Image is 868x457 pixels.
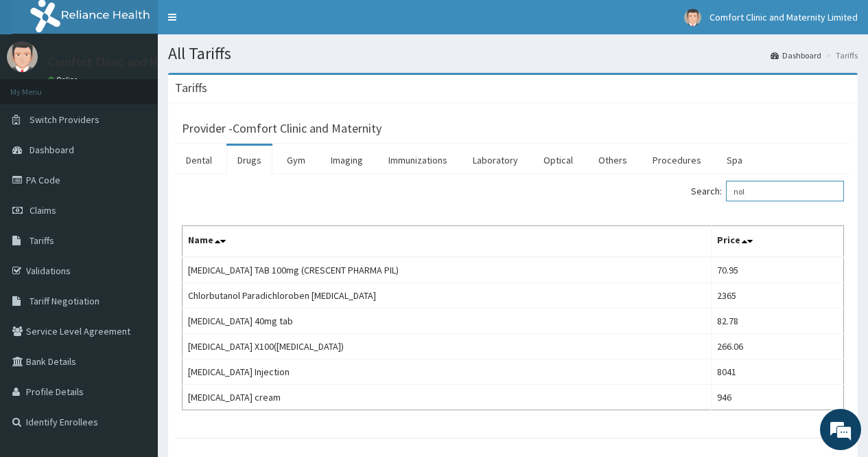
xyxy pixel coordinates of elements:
td: 266.06 [712,334,844,359]
div: Chat with us now [71,77,231,95]
td: 8041 [712,359,844,385]
a: Gym [276,146,316,175]
a: Procedures [642,146,712,175]
a: Spa [716,146,753,175]
a: Optical [532,146,584,175]
a: Dental [175,146,223,175]
p: Comfort Clinic and Maternity Limited [48,56,245,68]
textarea: Type your message and hit 'Enter' [7,308,261,356]
h3: Provider - Comfort Clinic and Maternity [182,122,382,135]
th: Price [712,226,844,258]
a: Imaging [320,146,374,175]
a: Immunizations [377,146,458,175]
td: 82.78 [712,309,844,334]
span: Switch Providers [30,113,99,126]
a: Online [48,75,81,85]
img: User Image [684,9,701,26]
input: Search: [726,181,844,201]
a: Laboratory [462,146,529,175]
td: 70.95 [712,257,844,283]
img: User Image [7,41,38,72]
label: Search: [691,181,844,201]
h3: Tariffs [175,82,207,94]
span: Claims [30,204,56,216]
span: Dashboard [30,144,74,156]
a: Others [587,146,638,175]
td: [MEDICAL_DATA] Injection [183,359,712,385]
td: [MEDICAL_DATA] 40mg tab [183,309,712,334]
span: Tariffs [30,234,54,247]
div: Minimize live chat window [225,7,258,40]
span: Tariff Negotiation [30,295,99,307]
span: We're online! [80,140,189,278]
td: [MEDICAL_DATA] X100([MEDICAL_DATA]) [183,334,712,359]
td: [MEDICAL_DATA] cream [183,385,712,410]
a: Drugs [226,146,272,175]
img: d_794563401_company_1708531726252_794563401 [25,69,56,103]
li: Tariffs [823,49,858,61]
td: [MEDICAL_DATA] TAB 100mg (CRESCENT PHARMA PIL) [183,257,712,283]
td: 946 [712,385,844,410]
td: Chlorbutanol Paradichloroben [MEDICAL_DATA] [183,283,712,309]
h1: All Tariffs [168,45,858,63]
span: Comfort Clinic and Maternity Limited [709,11,858,23]
a: Dashboard [771,49,821,61]
th: Name [183,226,712,258]
td: 2365 [712,283,844,309]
